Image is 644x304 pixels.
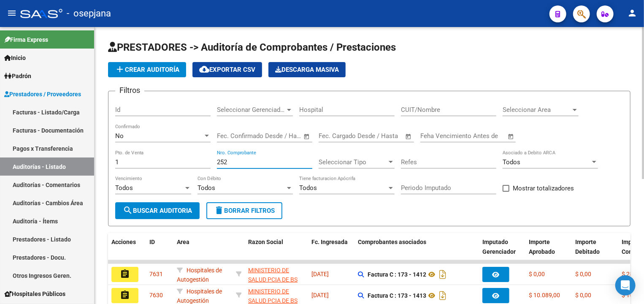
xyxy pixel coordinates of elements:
[108,233,146,270] datatable-header-cell: Acciones
[115,84,144,96] h3: Filtros
[368,271,426,278] strong: Factura C : 173 - 1412
[115,132,124,140] span: No
[120,290,130,300] mat-icon: assignment
[4,71,31,81] span: Padrón
[572,233,618,270] datatable-header-cell: Importe Debitado
[248,266,305,283] div: - 30626983398
[437,268,448,281] i: Descargar documento
[299,184,317,192] span: Todos
[302,132,312,141] button: Open calendar
[259,132,300,140] input: Fecha fin
[311,271,329,277] span: [DATE]
[268,62,346,77] button: Descarga Masiva
[529,239,555,255] span: Importe Aprobado
[529,292,560,299] span: $ 10.089,00
[199,66,255,73] span: Exportar CSV
[529,271,545,277] span: $ 0,00
[4,35,48,44] span: Firma Express
[4,289,65,299] span: Hospitales Públicos
[360,132,401,140] input: Fecha fin
[217,132,251,140] input: Fecha inicio
[437,289,448,302] i: Descargar documento
[149,292,163,299] span: 7630
[108,41,396,53] span: PRESTADORES -> Auditoría de Comprobantes / Prestaciones
[358,239,426,245] span: Comprobantes asociados
[7,8,17,18] mat-icon: menu
[149,239,155,245] span: ID
[214,205,224,215] mat-icon: delete
[319,158,387,166] span: Seleccionar Tipo
[404,132,414,141] button: Open calendar
[123,205,133,215] mat-icon: search
[575,271,591,277] span: $ 0,00
[4,53,26,62] span: Inicio
[206,202,282,219] button: Borrar Filtros
[177,239,189,245] span: Area
[67,4,111,23] span: - osepjana
[308,233,354,270] datatable-header-cell: Fc. Ingresada
[311,292,329,299] span: [DATE]
[354,233,479,270] datatable-header-cell: Comprobantes asociados
[575,239,600,255] span: Importe Debitado
[479,233,525,270] datatable-header-cell: Imputado Gerenciador
[149,271,163,277] span: 7631
[248,239,283,245] span: Razon Social
[217,106,285,114] span: Seleccionar Gerenciador
[115,202,200,219] button: Buscar Auditoria
[120,269,130,279] mat-icon: assignment
[245,233,308,270] datatable-header-cell: Razon Social
[248,267,298,293] span: MINISTERIO DE SALUD PCIA DE BS AS
[311,239,348,245] span: Fc. Ingresada
[214,207,275,214] span: Borrar Filtros
[615,275,636,296] div: Open Intercom Messenger
[115,66,179,73] span: Crear Auditoría
[111,239,136,245] span: Acciones
[268,62,346,77] app-download-masive: Descarga masiva de comprobantes (adjuntos)
[177,267,222,283] span: Hospitales de Autogestión
[319,132,353,140] input: Fecha inicio
[513,183,574,193] span: Mostrar totalizadores
[627,8,637,18] mat-icon: person
[115,184,133,192] span: Todos
[506,132,516,141] button: Open calendar
[482,239,516,255] span: Imputado Gerenciador
[525,233,572,270] datatable-header-cell: Importe Aprobado
[368,292,426,299] strong: Factura C : 173 - 1413
[198,184,215,192] span: Todos
[503,158,520,166] span: Todos
[275,66,339,73] span: Descarga Masiva
[4,90,81,99] span: Prestadores / Proveedores
[173,233,233,270] datatable-header-cell: Area
[115,64,125,74] mat-icon: add
[199,64,209,74] mat-icon: cloud_download
[575,292,591,299] span: $ 0,00
[192,62,262,77] button: Exportar CSV
[146,233,173,270] datatable-header-cell: ID
[123,207,192,214] span: Buscar Auditoria
[108,62,186,77] button: Crear Auditoría
[503,106,571,114] span: Seleccionar Area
